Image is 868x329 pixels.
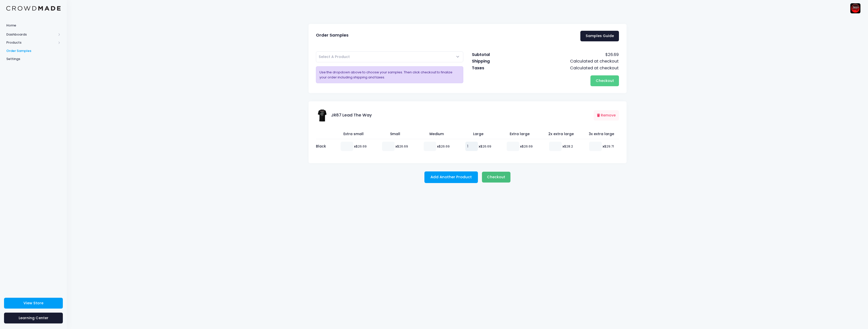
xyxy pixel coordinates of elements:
[6,40,56,45] span: Products
[603,144,604,149] b: x
[6,6,61,11] img: Logo
[354,144,367,149] span: $26.69
[580,31,619,42] a: Samples Guide
[482,172,510,183] button: Checkout
[354,144,356,149] b: x
[395,144,397,149] b: x
[319,54,350,59] span: Select A Product
[424,171,478,183] button: Add Another Product
[479,144,480,149] b: x
[520,144,522,149] b: x
[590,75,619,86] button: Checkout
[472,65,512,71] td: Taxes
[512,58,619,65] td: Calculated at checkout
[437,144,450,149] span: $26.69
[512,65,619,71] td: Calculated at checkout
[437,144,439,149] b: x
[487,174,505,180] span: Checkout
[416,129,457,139] th: Medium
[540,129,581,139] th: 2x extra large
[333,129,374,139] th: Extra small
[6,32,56,37] span: Dashboards
[512,51,619,58] td: $26.69
[316,139,333,153] td: Black
[374,129,416,139] th: Small
[594,110,619,121] button: Remove
[395,144,408,149] span: $26.69
[850,3,860,13] img: User
[4,298,63,309] a: View Store
[472,51,512,58] td: Subtotal
[472,58,512,65] td: Shipping
[6,23,61,28] span: Home
[581,129,619,139] th: 3x extra large
[457,129,499,139] th: Large
[562,144,564,149] b: x
[319,54,350,59] span: Select A Product
[603,144,614,149] span: $29.71
[520,144,533,149] span: $26.69
[562,144,573,149] span: $28.2
[316,109,372,122] div: JR87 Lead The Way
[316,51,464,62] span: Select A Product
[23,301,43,306] span: View Store
[6,48,61,53] span: Order Samples
[499,129,541,139] th: Extra large
[316,33,348,38] span: Order Samples
[6,56,61,62] span: Settings
[316,66,464,83] div: Use the dropdown above to choose your samples. Then click checkout to finalize your order includi...
[596,78,614,83] span: Checkout
[479,144,491,149] span: $26.69
[19,315,48,320] span: Learning Center
[4,313,63,323] a: Learning Center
